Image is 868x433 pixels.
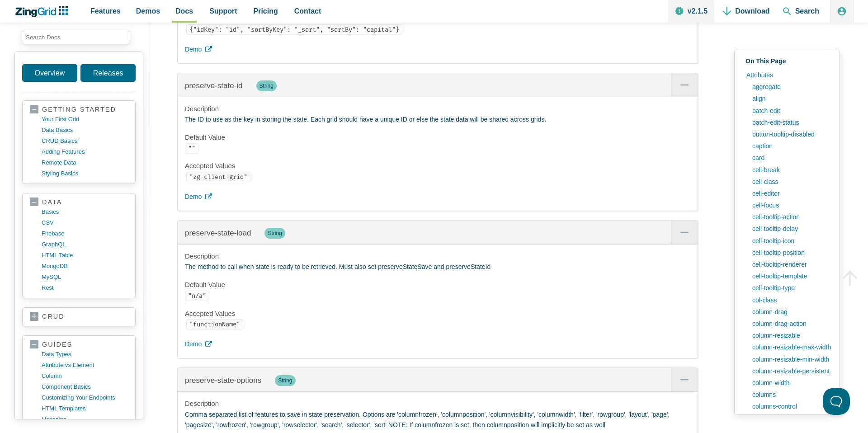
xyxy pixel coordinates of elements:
span: Support [209,5,237,17]
a: col-class [748,294,832,306]
a: cell-tooltip-delay [748,223,832,235]
p: Comma separated list of features to save in state preservation. Options are 'columnfrozen', 'colu... [185,409,690,431]
a: column-resizable-min-width [748,353,832,365]
a: data basics [42,125,128,136]
a: column-resizable [748,329,832,341]
a: cell-tooltip-icon [748,235,832,247]
h4: Description [185,252,690,261]
a: cell-editor [748,188,832,199]
span: Demos [136,5,160,17]
h4: Accepted Values [185,161,690,170]
h4: Default Value [185,280,690,289]
p: The ID to use as the key in storing the state. Each grid should have a unique ID or else the stat... [185,114,690,125]
a: CSV [42,217,128,228]
code: "zg-client-grid" [186,172,250,182]
a: data [30,198,128,207]
iframe: Toggle Customer Support [823,388,850,415]
a: Attributes [742,69,832,81]
a: ZingChart Logo. Click to return to the homepage [14,6,73,17]
span: Pricing [254,5,278,17]
a: Overview [22,64,77,82]
a: cell-tooltip-action [748,211,832,223]
a: column-drag-action [748,318,832,329]
a: firebase [42,228,128,239]
a: crud [30,312,128,321]
a: columns [748,389,832,400]
a: preserve-state-options [185,376,261,385]
a: cell-tooltip-template [748,270,832,282]
a: MongoDB [42,261,128,272]
a: cell-focus [748,199,832,211]
a: column-resizable-max-width [748,341,832,353]
a: preserve-state-id [185,81,243,90]
a: align [748,93,832,104]
a: HTML templates [42,403,128,414]
h4: Default Value [185,133,690,142]
a: guides [30,340,128,349]
a: styling basics [42,168,128,179]
a: column-width [748,377,832,389]
h4: Description [185,104,690,113]
span: Demo [185,44,202,55]
span: Features [90,5,121,17]
a: adding features [42,146,128,157]
p: The method to call when state is ready to be retrieved. Must also set preserveStateSave and prese... [185,262,690,273]
span: Demo [185,192,202,202]
span: String [256,80,277,91]
a: Demo [185,44,690,55]
a: Attribute vs Element [42,360,128,371]
a: column-resizable-persistent [748,365,832,377]
a: cell-class [748,176,832,188]
code: "functionName" [186,319,243,329]
a: rest [42,282,128,293]
a: caption [748,140,832,152]
a: HTML table [42,250,128,261]
a: compact [748,412,832,424]
a: cell-tooltip-renderer [748,259,832,270]
a: button-tooltip-disabled [748,128,832,140]
code: {"idKey": "id", "sortByKey": "_sort", "sortBy": "capital"} [186,24,402,35]
a: card [748,152,832,164]
span: Docs [175,5,193,17]
a: GraphQL [42,239,128,250]
a: cell-break [748,164,832,176]
a: columns-control [748,400,832,412]
a: column [42,371,128,381]
a: customizing your endpoints [42,392,128,403]
a: getting started [30,105,128,114]
a: basics [42,207,128,217]
h4: Description [185,399,690,408]
a: Demo [185,192,690,202]
code: "n/a" [185,291,209,301]
a: licensing [42,414,128,425]
a: data types [42,349,128,360]
a: remote data [42,157,128,168]
a: CRUD basics [42,136,128,146]
a: component basics [42,381,128,392]
span: Demo [185,339,202,350]
a: MySQL [42,272,128,282]
a: column-drag [748,306,832,318]
span: Contact [294,5,321,17]
a: batch-edit [748,105,832,117]
a: cell-tooltip-position [748,247,832,259]
h4: Accepted Values [185,309,690,318]
a: preserve-state-load [185,229,251,237]
span: String [264,228,285,239]
code: "" [185,143,198,154]
input: search input [22,30,130,44]
span: String [275,375,295,386]
a: Releases [80,64,136,82]
a: batch-edit-status [748,117,832,128]
a: aggregate [748,81,832,93]
a: cell-tooltip-type [748,282,832,294]
a: your first grid [42,114,128,125]
a: Demo [185,339,690,350]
